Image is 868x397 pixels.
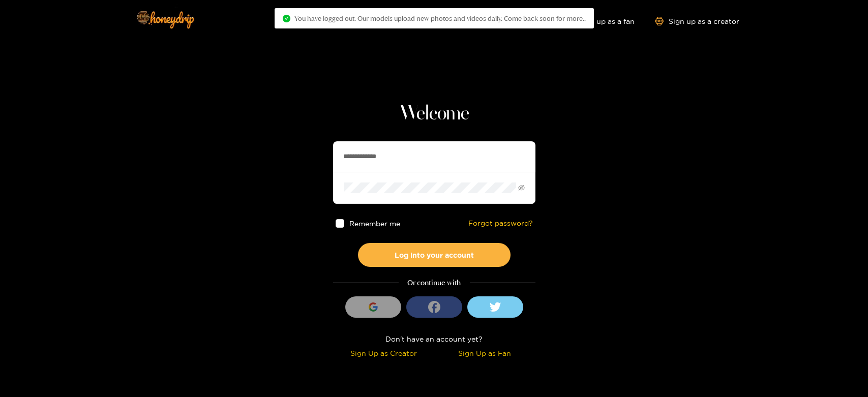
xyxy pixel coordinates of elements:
a: Forgot password? [468,219,533,228]
span: eye-invisible [518,185,525,191]
div: Sign Up as Fan [437,347,533,359]
span: Remember me [349,220,400,227]
h1: Welcome [333,102,535,126]
div: Or continue with [333,277,535,289]
span: You have logged out. Our models upload new photos and videos daily. Come back soon for more.. [294,14,586,22]
div: Don't have an account yet? [333,333,535,345]
button: Log into your account [358,243,511,267]
a: Sign up as a creator [655,17,739,25]
a: Sign up as a fan [565,17,635,25]
div: Sign Up as Creator [336,347,432,359]
span: check-circle [283,15,290,22]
